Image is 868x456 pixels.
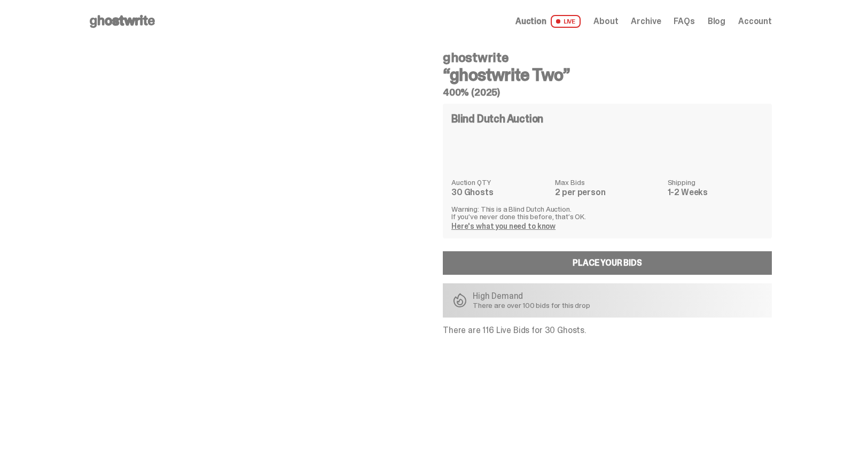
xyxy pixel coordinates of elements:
[443,326,772,335] p: There are 116 Live Bids for 30 Ghosts.
[668,179,763,186] dt: Shipping
[473,292,590,300] p: High Demand
[451,188,549,197] dd: 30 Ghosts
[674,17,694,26] a: FAQs
[708,17,725,26] a: Blog
[593,17,618,26] a: About
[443,51,772,64] h4: ghostwrite
[443,66,772,83] h3: “ghostwrite Two”
[555,179,661,186] dt: Max Bids
[473,302,590,309] p: There are over 100 bids for this drop
[451,179,549,186] dt: Auction QTY
[451,221,556,231] a: Here's what you need to know
[443,251,772,275] a: Place your Bids
[515,17,546,26] span: Auction
[551,15,581,28] span: LIVE
[515,15,581,28] a: Auction LIVE
[738,17,772,26] a: Account
[451,205,763,220] p: Warning: This is a Blind Dutch Auction. If you’ve never done this before, that’s OK.
[451,113,543,124] h4: Blind Dutch Auction
[443,88,772,97] h5: 400% (2025)
[631,17,661,26] a: Archive
[555,188,661,197] dd: 2 per person
[668,188,763,197] dd: 1-2 Weeks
